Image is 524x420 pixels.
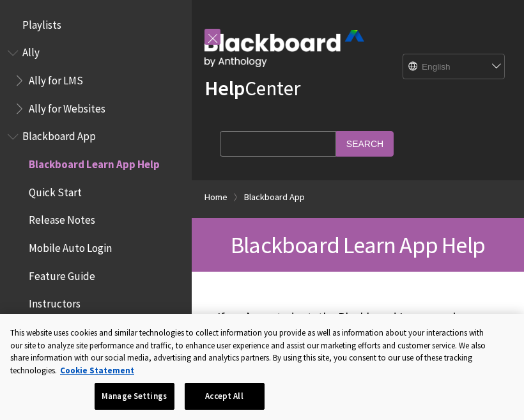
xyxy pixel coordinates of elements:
[29,70,83,87] span: Ally for LMS
[204,75,300,101] a: HelpCenter
[22,126,96,143] span: Blackboard App
[22,14,61,31] span: Playlists
[29,98,105,115] span: Ally for Websites
[204,30,364,67] img: Blackboard by Anthology
[231,230,485,260] span: Blackboard Learn App Help
[95,383,174,410] button: Manage Settings
[8,14,184,36] nav: Book outline for Playlists
[29,153,160,171] span: Blackboard Learn App Help
[204,75,245,101] strong: Help
[204,189,227,205] a: Home
[29,293,81,311] span: Instructors
[29,210,95,227] span: Release Notes
[217,309,498,409] p: If you’re a student, the Blackboard Learn app is designed especially for you to view content and ...
[29,237,112,254] span: Mobile Auto Login
[29,265,95,283] span: Feature Guide
[403,54,505,80] select: Site Language Selector
[336,131,394,156] input: Search
[60,365,134,376] a: More information about your privacy, opens in a new tab
[8,42,184,120] nav: Book outline for Anthology Ally Help
[244,189,305,205] a: Blackboard App
[22,42,40,59] span: Ally
[10,327,488,377] div: This website uses cookies and similar technologies to collect information you provide as well as ...
[29,182,82,199] span: Quick Start
[185,383,265,410] button: Accept All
